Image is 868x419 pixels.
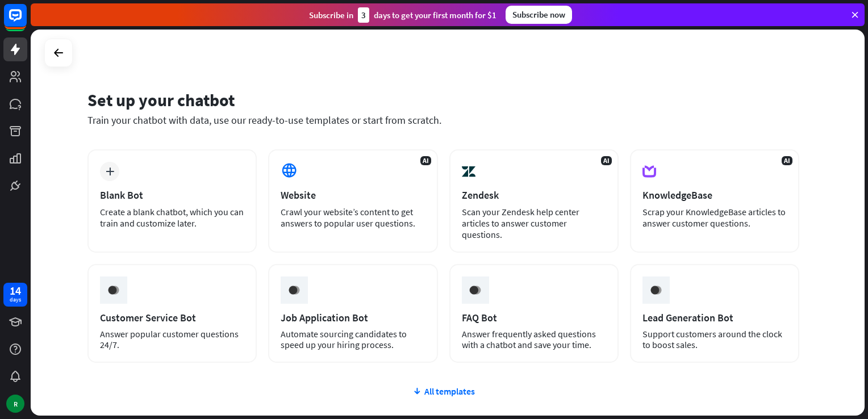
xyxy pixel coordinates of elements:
div: days [10,296,21,304]
div: Answer frequently asked questions with a chatbot and save your time. [462,329,606,350]
div: 3 [358,7,369,23]
div: Subscribe in days to get your first month for $1 [309,7,496,23]
div: Automate sourcing candidates to speed up your hiring process. [281,329,425,350]
div: Crawl your website’s content to get answers to popular user questions. [281,206,425,229]
a: 14 days [3,283,27,307]
div: Train your chatbot with data, use our ready-to-use templates or start from scratch. [87,114,799,127]
div: Create a blank chatbot, which you can train and customize later. [100,206,244,229]
div: Scan your Zendesk help center articles to answer customer questions. [462,206,606,240]
img: ceee058c6cabd4f577f8.gif [645,279,667,301]
div: Website [281,188,425,202]
img: ceee058c6cabd4f577f8.gif [103,279,124,301]
div: KnowledgeBase [642,188,787,202]
div: Subscribe now [506,6,572,24]
div: All templates [87,386,799,397]
span: AI [601,156,612,165]
div: Customer Service Bot [100,311,244,324]
img: ceee058c6cabd4f577f8.gif [464,279,486,301]
div: Job Application Bot [281,311,425,324]
img: ceee058c6cabd4f577f8.gif [283,279,305,301]
div: Scrap your KnowledgeBase articles to answer customer questions. [642,206,787,229]
div: Blank Bot [100,188,244,202]
div: Lead Generation Bot [642,311,787,324]
span: AI [420,156,431,165]
div: 14 [10,286,21,296]
div: Answer popular customer questions 24/7. [100,329,244,350]
div: Set up your chatbot [87,89,799,111]
div: Zendesk [462,188,606,202]
i: plus [106,167,114,175]
div: FAQ Bot [462,311,606,324]
span: AI [782,156,792,165]
div: Support customers around the clock to boost sales. [642,329,787,350]
div: R [6,395,24,413]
